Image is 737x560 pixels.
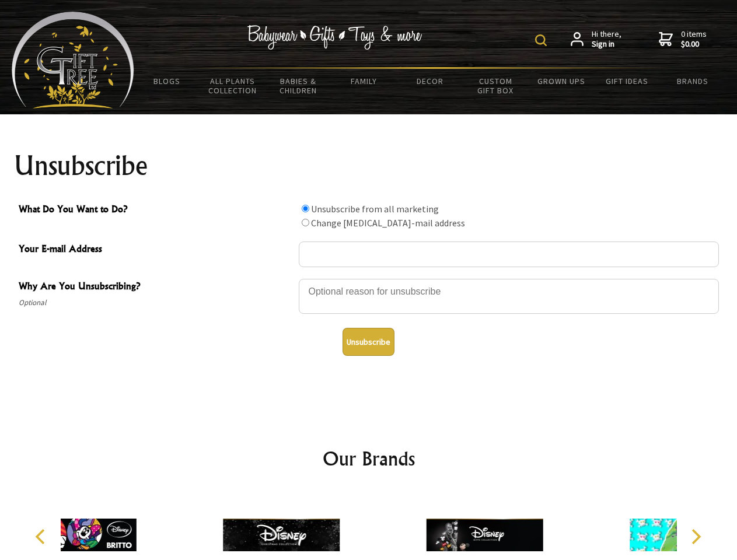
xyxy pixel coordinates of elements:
[302,205,309,212] input: What Do You Want to Do?
[681,39,707,50] strong: $0.00
[266,69,331,103] a: Babies & Children
[299,242,719,267] input: Your E-mail Address
[247,25,422,50] img: Babywear - Gifts - Toys & more
[19,202,293,219] span: What Do You Want to Do?
[594,69,660,93] a: Gift Ideas
[14,152,724,180] h1: Unsubscribe
[311,203,439,215] label: Unsubscribe from all marketing
[19,296,293,310] span: Optional
[528,69,594,93] a: Grown Ups
[659,29,707,50] a: 0 items$0.00
[535,34,547,46] img: product search
[660,69,726,93] a: Brands
[681,29,707,50] span: 0 items
[29,524,55,549] button: Previous
[343,328,394,356] button: Unsubscribe
[302,219,309,226] input: What Do You Want to Do?
[311,217,465,229] label: Change [MEDICAL_DATA]-mail address
[592,29,621,50] span: Hi there,
[571,29,621,50] a: Hi there,Sign in
[299,279,719,314] textarea: Why Are You Unsubscribing?
[23,444,714,473] h2: Our Brands
[331,69,397,93] a: Family
[134,69,200,93] a: BLOGS
[19,242,293,258] span: Your E-mail Address
[463,69,529,103] a: Custom Gift Box
[200,69,266,103] a: All Plants Collection
[12,12,134,108] img: Babyware - Gifts - Toys and more...
[592,39,621,50] strong: Sign in
[683,524,708,549] button: Next
[397,69,463,93] a: Decor
[19,279,293,296] span: Why Are You Unsubscribing?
